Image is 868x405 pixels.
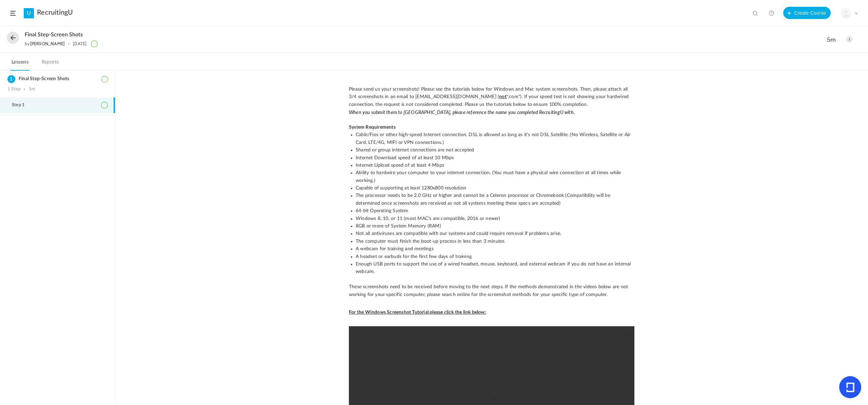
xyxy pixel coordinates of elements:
li: A headset or earbuds for the first few days of training [356,253,634,260]
a: Reports [40,58,60,71]
u: For the Windows Screenshot Tutorial please click the link below: [349,310,486,315]
div: [DATE] [73,41,86,46]
div: 1 Step [7,87,20,92]
span: 5m [827,36,839,43]
li: Capable of supporting at least 1280x800 resolution [356,184,634,192]
li: Ability to hardwire your computer to your internet connection. (You must have a physical wire con... [356,169,634,184]
a: U [24,8,34,18]
u: not [499,94,507,99]
strong: System Requirements [349,125,396,130]
div: by [25,41,65,46]
li: 8GB or more of System Memory (RAM) [356,222,634,230]
li: 64-bit Operating System [356,207,634,215]
li: Shared or group internet connections are not accepted [356,146,634,154]
button: Create Course [783,7,831,19]
li: Internet Download speed of at least 10 Mbps [356,154,634,162]
em: When you submit them to [GEOGRAPHIC_DATA], please reference the name you completed RecruitingU with. [349,109,575,115]
img: user-image.png [841,8,851,18]
a: [PERSON_NAME] [30,41,65,46]
h3: Final Step-Screen Shots [7,76,107,82]
li: The computer must finish the boot-up process in less than 3 minutes [356,238,634,245]
span: Step 1 [12,103,33,108]
p: Please send us your screenshots! Please see the tutorials below for Windows and Mac system screen... [349,86,634,108]
span: Final Step-Screen Shots [25,32,83,38]
li: Windows 8, 10, or 11 (most MAC's are compatible, 2016 or newer) [356,215,634,222]
a: Lessons [10,58,30,71]
a: RecruitingU [37,8,73,17]
li: Cable/Fios or other high-speed Internet connection. DSL is allowed as long as it's not DSL Satell... [356,131,634,146]
li: Enough USB ports to support the use of a wired headset, mouse, keyboard, and external webcam if y... [356,260,634,276]
li: The processor needs to be 2.0 GHz or higher and cannot be a Celeron processor or Chromebook (Comp... [356,192,634,207]
li: A webcam for training and meetings [356,245,634,253]
p: These screenshots need to be received before moving to the next steps. If the methods demonstrate... [349,283,634,298]
div: 5m [29,87,35,92]
li: Internet Upload speed of at least 4 Mbps [356,162,634,169]
li: Not all antiviruses are compatible with our systems and could require removal if problems arise. [356,230,634,237]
